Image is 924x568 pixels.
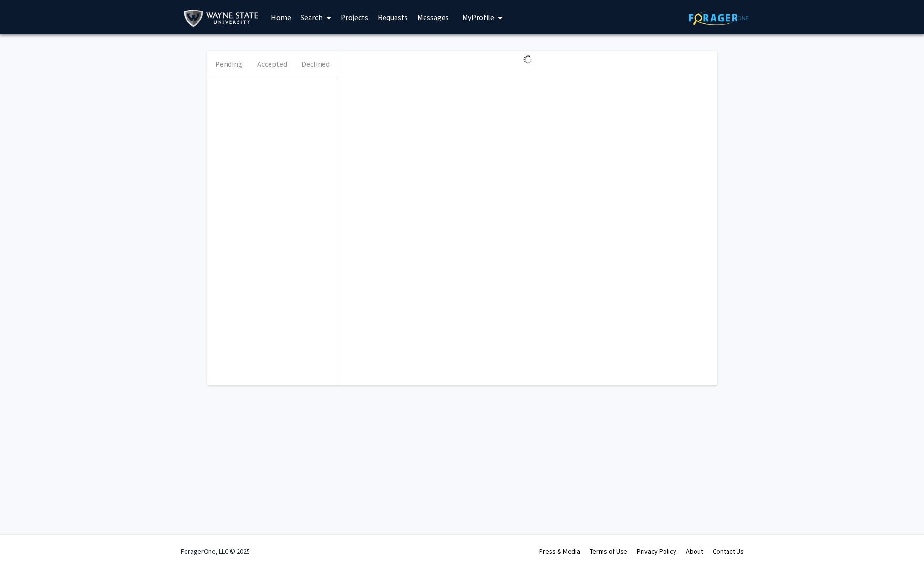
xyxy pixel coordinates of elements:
img: ForagerOne Logo [689,11,748,25]
button: Pending [207,51,250,77]
a: Terms of Use [590,547,627,556]
span: My Profile [462,12,494,22]
img: Loading [519,51,536,68]
img: Wayne State University Logo [183,8,263,29]
a: Projects [336,0,373,34]
button: Accepted [250,51,294,77]
button: Declined [294,51,337,77]
a: Press & Media [539,547,580,556]
iframe: Chat [7,525,41,561]
a: About [686,547,703,556]
a: Requests [373,0,413,34]
a: Privacy Policy [637,547,676,556]
a: Home [266,0,296,34]
a: Contact Us [713,547,744,556]
a: Search [296,0,336,34]
div: ForagerOne, LLC © 2025 [181,535,250,568]
a: Messages [413,0,454,34]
